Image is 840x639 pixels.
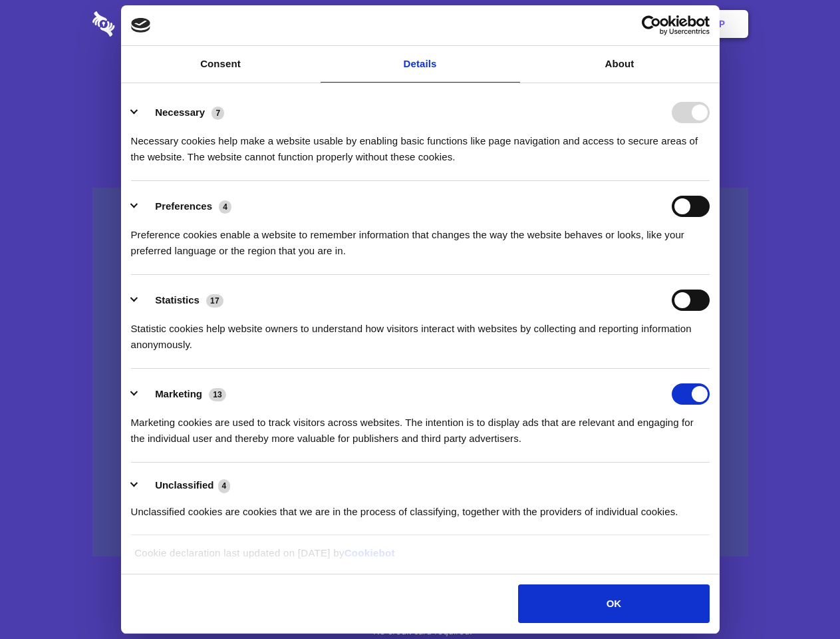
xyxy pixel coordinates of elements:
div: Statistic cookies help website owners to understand how visitors interact with websites by collec... [131,311,710,353]
h4: Auto-redaction of sensitive data, encrypted data sharing and self-destructing private chats. Shar... [92,121,748,165]
a: Pricing [390,3,448,45]
a: Wistia video thumbnail [92,188,748,557]
button: Statistics (17) [131,290,232,311]
div: Necessary cookies help make a website usable by enabling basic functions like page navigation and... [131,123,710,165]
a: Details [321,46,520,83]
span: 13 [209,388,226,401]
iframe: Drift Widget Chat Controller [773,572,824,623]
a: Cookiebot [345,547,395,558]
label: Necessary [155,106,205,118]
a: Contact [539,3,601,45]
img: logo [131,18,151,33]
button: Marketing (13) [131,383,235,405]
h1: Eliminate Slack Data Loss. [92,60,748,108]
span: 7 [211,106,224,120]
button: Unclassified (4) [131,477,239,494]
label: Statistics [155,294,200,306]
div: Cookie declaration last updated on [DATE] by [124,545,716,571]
span: 17 [206,294,223,308]
a: About [520,46,720,83]
img: logo-wordmark-white-trans-d4663122ce5f474addd5e946df7df03e33cb6a1c49d2221995e7729f52c070b2.svg [92,11,206,37]
a: Login [603,3,661,45]
label: Marketing [155,388,202,399]
button: Preferences (4) [131,196,240,217]
button: OK [518,584,709,623]
div: Unclassified cookies are cookies that we are in the process of classifying, together with the pro... [131,494,710,520]
label: Preferences [155,200,212,212]
a: Usercentrics Cookiebot - opens in a new window [593,15,710,35]
a: Consent [121,46,321,83]
button: Necessary (7) [131,102,233,123]
div: Preference cookies enable a website to remember information that changes the way the website beha... [131,217,710,259]
div: Marketing cookies are used to track visitors across websites. The intention is to display ads tha... [131,405,710,447]
span: 4 [218,479,231,493]
span: 4 [219,200,231,214]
